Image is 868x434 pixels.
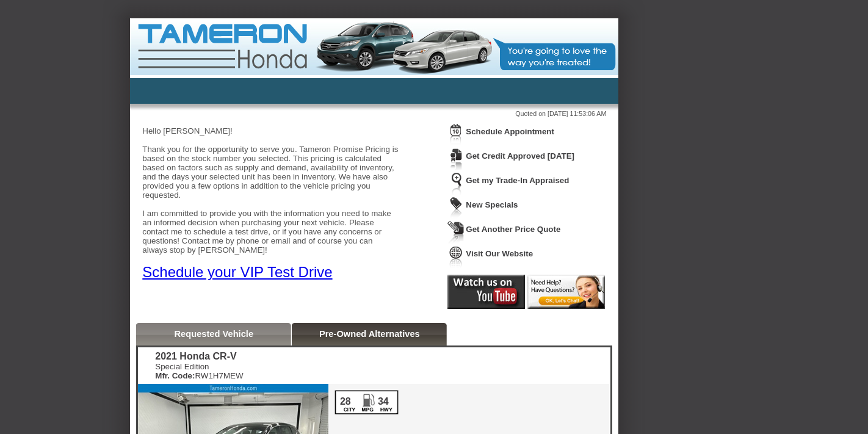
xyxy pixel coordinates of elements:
a: Get Another Price Quote [466,225,560,234]
a: Schedule your VIP Test Drive [142,264,332,280]
div: Hello [PERSON_NAME]! Thank you for the opportunity to serve you. Tameron Promise Pricing is based... [142,117,399,281]
div: 2021 Honda CR-V [155,351,243,362]
a: Visit Our Website [466,249,533,258]
img: Icon_ScheduleAppointment.png [447,123,465,146]
img: Icon_CreditApproval.png [447,148,465,170]
a: New Specials [466,200,518,209]
a: Get Credit Approved [DATE] [466,151,574,161]
img: Icon_WeeklySpecials.png [447,197,465,219]
a: Pre-Owned Alternatives [319,329,420,339]
div: Special Edition RW1H7MEW [155,362,243,380]
img: Icon_LiveChat2.png [527,275,605,309]
a: Requested Vehicle [175,329,254,339]
div: 28 [339,396,352,407]
img: Icon_Youtube2.png [447,275,525,309]
a: Schedule Appointment [466,127,554,136]
a: Get my Trade-In Appraised [466,176,569,185]
img: Icon_GetQuote.png [447,221,465,244]
img: Icon_TradeInAppraisal.png [447,172,465,195]
img: Icon_VisitWebsite.png [447,245,465,268]
div: 34 [377,396,389,407]
div: Quoted on [DATE] 11:53:06 AM [142,110,606,117]
b: Mfr. Code: [155,371,195,380]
